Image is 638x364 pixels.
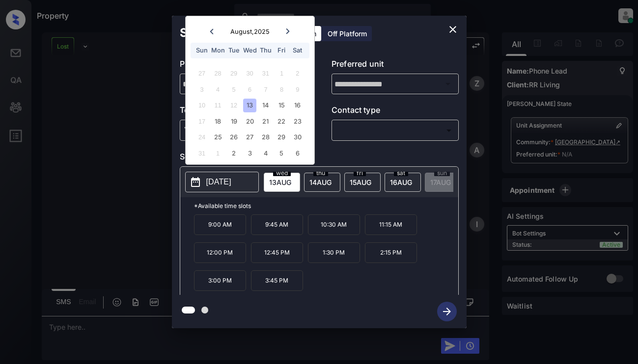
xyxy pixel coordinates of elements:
p: 10:30 AM [308,214,360,235]
div: Choose Saturday, August 23rd, 2025 [291,115,304,128]
p: 3:45 PM [251,270,303,291]
div: Not available Saturday, August 9th, 2025 [291,83,304,96]
div: month 2025-08 [189,66,311,161]
div: Not available Sunday, August 17th, 2025 [195,115,209,128]
div: date-select [264,173,300,192]
p: [DATE] [206,176,231,188]
div: Choose Thursday, August 14th, 2025 [259,99,272,112]
div: Choose Wednesday, August 13th, 2025 [243,99,256,112]
div: date-select [304,173,340,192]
span: thu [313,170,328,176]
button: close [443,20,463,39]
span: 14 AUG [309,178,332,186]
div: Not available Monday, August 11th, 2025 [211,99,224,112]
span: wed [273,170,291,176]
div: Wed [243,44,256,57]
div: Not available Sunday, August 24th, 2025 [195,130,209,144]
div: Tue [227,44,240,57]
div: Off Platform [323,26,372,41]
div: Not available Saturday, August 2nd, 2025 [291,67,304,80]
div: Not available Sunday, August 10th, 2025 [195,99,209,112]
span: sat [394,170,408,176]
div: Choose Thursday, August 21st, 2025 [259,115,272,128]
div: Choose Saturday, August 30th, 2025 [291,130,304,144]
p: 3:00 PM [194,270,246,291]
div: Not available Friday, August 1st, 2025 [275,67,288,80]
div: Not available Monday, July 28th, 2025 [211,67,224,80]
p: Preferred unit [332,58,459,74]
div: Not available Tuesday, July 29th, 2025 [227,67,240,80]
div: Sun [195,44,209,57]
div: Choose Tuesday, September 2nd, 2025 [227,147,240,160]
p: 2:15 PM [365,242,417,263]
p: Contact type [332,104,459,120]
div: Fri [275,44,288,57]
div: Choose Monday, August 18th, 2025 [211,115,224,128]
div: Choose Tuesday, August 26th, 2025 [227,130,240,144]
div: Not available Friday, August 8th, 2025 [275,83,288,96]
div: Choose Friday, August 29th, 2025 [275,130,288,144]
div: Choose Saturday, September 6th, 2025 [291,147,304,160]
div: Not available Sunday, August 31st, 2025 [195,147,209,160]
div: Choose Wednesday, August 20th, 2025 [243,115,256,128]
div: Virtual [182,122,305,138]
div: Choose Friday, September 5th, 2025 [275,147,288,160]
span: 13 AUG [269,178,291,186]
p: 1:30 PM [308,242,360,263]
span: fri [354,170,366,176]
div: Mon [211,44,224,57]
div: Choose Wednesday, August 27th, 2025 [243,130,256,144]
div: Thu [259,44,272,57]
p: *Available time slots [194,197,458,214]
div: Not available Sunday, July 27th, 2025 [195,67,209,80]
p: Tour type [180,104,307,120]
div: Not available Tuesday, August 12th, 2025 [227,99,240,112]
div: Choose Tuesday, August 19th, 2025 [227,115,240,128]
span: 16 AUG [390,178,412,186]
div: Not available Wednesday, July 30th, 2025 [243,67,256,80]
p: 9:45 AM [251,214,303,235]
div: Choose Thursday, September 4th, 2025 [259,147,272,160]
h2: Schedule Tour [172,16,272,50]
p: 9:00 AM [194,214,246,235]
div: Not available Thursday, August 7th, 2025 [259,83,272,96]
div: date-select [385,173,421,192]
div: Choose Thursday, August 28th, 2025 [259,130,272,144]
p: 12:45 PM [251,242,303,263]
p: 12:00 PM [194,242,246,263]
p: Select slot [180,151,459,166]
p: Preferred community [180,58,307,74]
div: Not available Wednesday, August 6th, 2025 [243,83,256,96]
div: Not available Monday, August 4th, 2025 [211,83,224,96]
div: Choose Friday, August 15th, 2025 [275,99,288,112]
div: Not available Tuesday, August 5th, 2025 [227,83,240,96]
div: Sat [291,44,304,57]
p: 11:15 AM [365,214,417,235]
div: date-select [344,173,381,192]
div: Not available Monday, September 1st, 2025 [211,147,224,160]
button: [DATE] [185,172,259,192]
div: Choose Wednesday, September 3rd, 2025 [243,147,256,160]
div: Not available Sunday, August 3rd, 2025 [195,83,209,96]
div: Choose Friday, August 22nd, 2025 [275,115,288,128]
div: Choose Saturday, August 16th, 2025 [291,99,304,112]
span: 15 AUG [350,178,371,186]
div: Choose Monday, August 25th, 2025 [211,130,224,144]
div: Not available Thursday, July 31st, 2025 [259,67,272,80]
